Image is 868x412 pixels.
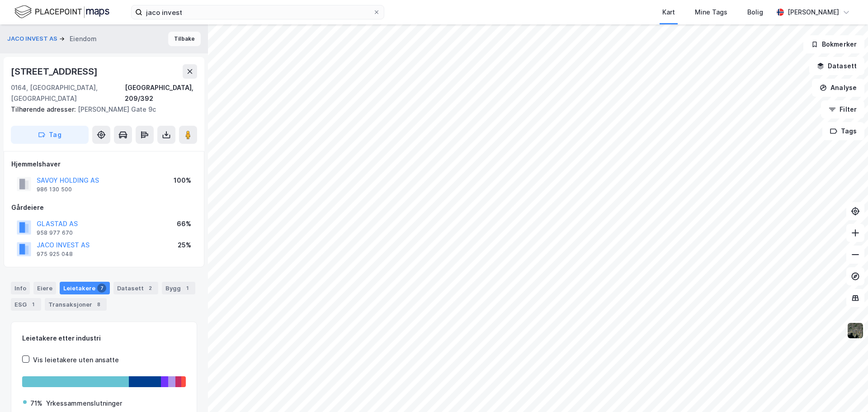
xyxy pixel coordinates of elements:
[823,369,868,412] div: Kontrollprogram for chat
[33,282,56,294] div: Eiere
[11,282,30,294] div: Info
[30,398,42,409] div: 71%
[168,32,201,46] button: Tilbake
[162,282,195,294] div: Bygg
[22,333,186,344] div: Leietakere etter industri
[7,34,59,43] button: JACO INVEST AS
[11,105,78,113] span: Tilhørende adresser:
[97,284,106,293] div: 7
[662,7,675,18] div: Kart
[11,64,99,79] div: [STREET_ADDRESS]
[823,369,868,412] iframe: Chat Widget
[821,100,864,118] button: Filter
[747,7,763,18] div: Bolig
[46,398,122,409] div: Yrkessammenslutninger
[847,322,864,339] img: 9k=
[178,240,191,251] div: 25%
[11,104,190,115] div: [PERSON_NAME] Gate 9c
[11,298,41,311] div: ESG
[28,300,38,309] div: 1
[11,159,197,170] div: Hjemmelshaver
[45,298,107,311] div: Transaksjoner
[94,300,103,309] div: 8
[37,229,73,237] div: 958 977 670
[183,284,192,293] div: 1
[174,175,191,186] div: 100%
[788,7,839,18] div: [PERSON_NAME]
[695,7,727,18] div: Mine Tags
[14,4,109,20] img: logo.f888ab2527a4732fd821a326f86c7f29.svg
[177,218,191,229] div: 66%
[812,79,864,97] button: Analyse
[113,282,158,294] div: Datasett
[11,82,125,104] div: 0164, [GEOGRAPHIC_DATA], [GEOGRAPHIC_DATA]
[70,33,97,44] div: Eiendom
[809,57,864,75] button: Datasett
[142,5,373,19] input: Søk på adresse, matrikkel, gårdeiere, leietakere eller personer
[11,202,197,213] div: Gårdeiere
[125,82,197,104] div: [GEOGRAPHIC_DATA], 209/392
[11,126,89,144] button: Tag
[803,35,864,53] button: Bokmerker
[822,122,864,140] button: Tags
[33,355,119,365] div: Vis leietakere uten ansatte
[146,284,155,293] div: 2
[37,251,73,258] div: 975 925 048
[60,282,110,294] div: Leietakere
[37,186,72,193] div: 986 130 500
